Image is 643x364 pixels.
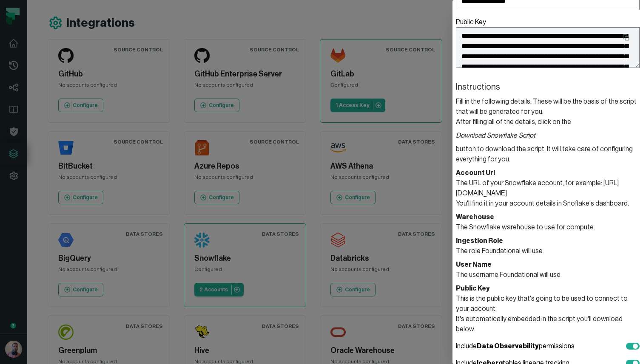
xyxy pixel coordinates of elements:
section: The Snowflake warehouse to use for compute. [456,212,640,232]
button: Public Key [619,31,633,44]
b: Data Observability [477,343,539,350]
i: Download Snowflake Script [456,130,640,141]
header: Account Url [456,168,640,178]
section: Fill in the following details. These will be the basis of the script that will be generated for y... [456,81,640,334]
header: Instructions [456,81,640,93]
section: The role Foundational will use. [456,236,640,256]
header: Ingestion Role [456,236,640,246]
section: The username Foundational will use. [456,260,640,280]
header: Public Key [456,283,640,293]
textarea: Public Key [456,27,640,68]
span: Include permissions [456,341,575,351]
section: This is the public key that's going to be used to connect to your account. It's automatically emb... [456,283,640,334]
section: The URL of your Snowflake account, for example: [URL][DOMAIN_NAME] You'll find it in your account... [456,168,640,209]
label: Public Key [456,17,640,71]
header: User Name [456,260,640,270]
header: Warehouse [456,212,640,222]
